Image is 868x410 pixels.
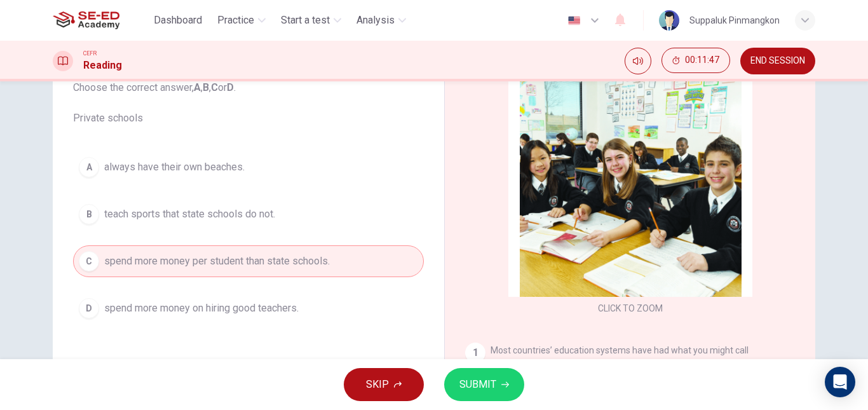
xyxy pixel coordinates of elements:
[276,9,346,32] button: Start a test
[356,13,395,28] span: Analysis
[104,301,299,316] span: spend more money on hiring good teachers.
[459,376,496,393] span: SUBMIT
[194,81,201,93] b: A
[73,292,424,324] button: Dspend more money on hiring good teachers.
[203,81,209,93] b: B
[104,254,330,269] span: spend more money per student than state schools.
[351,9,411,32] button: Analysis
[104,207,275,222] span: teach sports that state schools do not.
[53,8,119,33] img: SE-ED Academy logo
[73,80,424,126] span: Choose the correct answer, , , or . Private schools
[227,81,234,93] b: D
[566,16,582,25] img: en
[344,368,424,401] button: SKIP
[825,367,855,397] div: Open Intercom Messenger
[149,9,207,32] button: Dashboard
[211,81,218,93] b: C
[444,368,524,401] button: SUBMIT
[465,343,485,363] div: 1
[83,58,122,73] h1: Reading
[73,198,424,230] button: Bteach sports that state schools do not.
[83,49,97,58] span: CEFR
[73,151,424,183] button: Aalways have their own beaches.
[79,298,99,318] div: D
[212,9,271,32] button: Practice
[73,245,424,277] button: Cspend more money per student than state schools.
[750,56,805,66] span: END SESSION
[661,48,730,74] div: Hide
[689,13,780,28] div: Suppaluk Pinmangkon
[685,55,719,65] span: 00:11:47
[53,8,149,33] a: SE-ED Academy logo
[154,13,202,28] span: Dashboard
[104,160,245,175] span: always have their own beaches.
[79,251,99,271] div: C
[661,48,730,73] button: 00:11:47
[659,10,679,31] img: Profile picture
[366,376,389,393] span: SKIP
[217,13,254,28] span: Practice
[79,157,99,177] div: A
[79,204,99,224] div: B
[281,13,330,28] span: Start a test
[740,48,815,74] button: END SESSION
[625,48,651,74] div: Mute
